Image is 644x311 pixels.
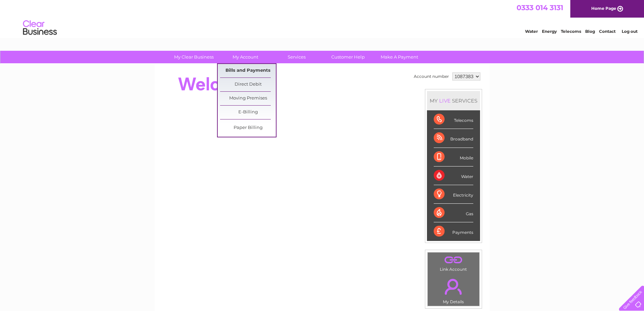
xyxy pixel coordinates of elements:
[427,252,480,273] td: Link Account
[220,78,276,91] a: Direct Debit
[163,4,482,33] div: Clear Business is a trading name of Verastar Limited (registered in [GEOGRAPHIC_DATA] No. 3667643...
[23,18,57,38] img: logo.png
[525,29,538,34] a: Water
[434,222,473,241] div: Payments
[434,129,473,148] div: Broadband
[585,29,595,34] a: Blog
[434,110,473,129] div: Telecoms
[434,166,473,185] div: Water
[434,185,473,204] div: Electricity
[220,64,276,77] a: Bills and Payments
[542,29,557,34] a: Energy
[517,3,563,12] a: 0333 014 3131
[427,273,480,306] td: My Details
[429,254,478,266] a: .
[622,29,638,34] a: Log out
[372,51,427,63] a: Make A Payment
[438,97,452,104] div: LIVE
[427,91,480,110] div: MY SERVICES
[269,51,325,63] a: Services
[220,121,276,135] a: Paper Billing
[434,148,473,166] div: Mobile
[561,29,581,34] a: Telecoms
[220,106,276,119] a: E-Billing
[412,71,451,82] td: Account number
[220,92,276,105] a: Moving Premises
[434,204,473,222] div: Gas
[429,275,478,298] a: .
[217,51,273,63] a: My Account
[599,29,616,34] a: Contact
[320,51,376,63] a: Customer Help
[166,51,222,63] a: My Clear Business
